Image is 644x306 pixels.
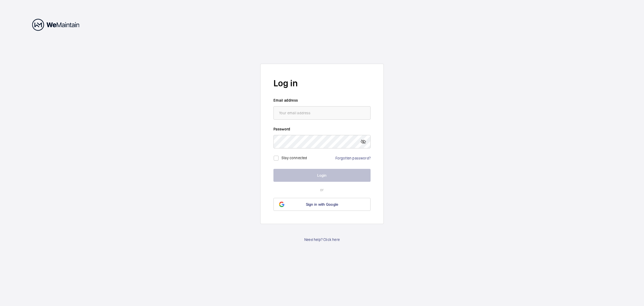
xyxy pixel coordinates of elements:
span: Sign in with Google [306,202,338,207]
label: Stay connected [281,156,307,160]
input: Your email address [273,106,371,120]
h2: Log in [273,77,371,90]
label: Password [273,126,371,132]
label: Email address [273,98,371,103]
button: Login [273,169,371,182]
a: Forgotten password? [335,156,371,160]
a: Need help? Click here [304,237,340,242]
p: or [273,187,371,193]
